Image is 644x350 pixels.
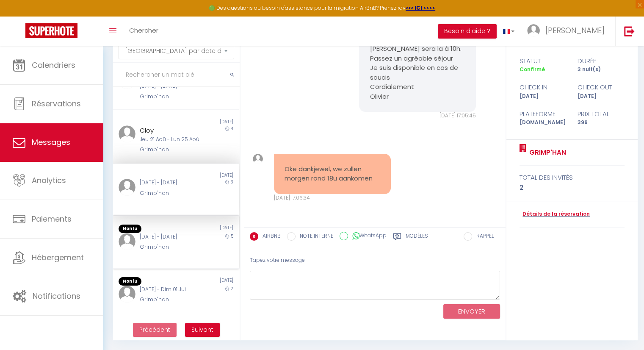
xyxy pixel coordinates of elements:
div: 396 [572,119,630,127]
div: [DATE] - [DATE] [140,233,202,241]
div: statut [514,56,572,66]
span: Confirmé [520,66,545,73]
label: RAPPEL [472,232,494,242]
div: Grimp'han [140,243,202,251]
img: ... [253,154,263,164]
a: >>> ICI <<<< [406,4,435,11]
span: Suivant [191,325,213,334]
div: [DATE] 17:05:45 [359,112,476,120]
div: [DATE] [176,277,238,286]
div: check out [572,82,630,92]
span: Précédent [139,325,170,334]
div: 3 nuit(s) [572,66,630,74]
div: [DOMAIN_NAME] [514,119,572,127]
div: Jeu 21 Aoû - Lun 25 Aoû [140,136,202,144]
div: Prix total [572,109,630,119]
span: Notifications [33,291,80,301]
img: logout [624,26,635,36]
img: ... [119,179,135,196]
img: ... [119,233,135,250]
div: total des invités [520,172,625,183]
span: Analytics [32,175,66,186]
div: Plateforme [514,109,572,119]
a: ... [PERSON_NAME] [521,17,615,46]
div: [DATE] [514,92,572,100]
button: Previous [133,323,177,337]
img: ... [119,125,135,142]
label: WhatsApp [348,232,387,241]
div: 2 [520,183,625,193]
label: AIRBNB [258,232,281,242]
div: Tapez votre message [250,250,500,271]
img: ... [119,286,135,303]
span: 5 [231,233,233,239]
button: Next [185,323,220,337]
div: Grimp'han [140,145,202,154]
span: Non lu [119,225,141,233]
div: [DATE] 17:06:34 [274,194,391,202]
a: Détails de la réservation [520,210,590,218]
div: [DATE] - Dim 01 Jui [140,286,202,294]
pre: Oke dankjewel, we zullen morgen rond 18u aankomen [285,164,380,183]
span: Paiements [32,214,72,224]
label: NOTE INTERNE [296,232,333,242]
button: Besoin d'aide ? [438,24,497,39]
span: [PERSON_NAME] [545,25,605,36]
span: Non lu [119,277,141,286]
span: 3 [231,179,233,185]
div: [DATE] [176,119,238,125]
div: check in [514,82,572,92]
span: Réservations [32,98,81,109]
span: Messages [32,137,70,147]
a: Grimp'han [526,147,566,158]
div: Cloy [140,125,202,136]
div: [DATE] [176,172,238,179]
div: Grimp'han [140,189,202,197]
span: Chercher [129,26,158,35]
img: Super Booking [25,23,77,38]
div: Grimp'han [140,295,202,304]
div: [DATE] [572,92,630,100]
button: ENVOYER [443,304,500,319]
img: ... [527,24,540,37]
span: 4 [231,125,233,132]
span: Hébergement [32,252,84,263]
div: [DATE] [176,225,238,233]
label: Modèles [406,232,428,243]
div: [DATE] - [DATE] [140,179,202,187]
input: Rechercher un mot clé [113,63,240,87]
span: Calendriers [32,60,75,70]
a: Chercher [123,17,165,46]
div: Grimp'han [140,92,202,101]
div: durée [572,56,630,66]
span: 2 [231,286,233,292]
